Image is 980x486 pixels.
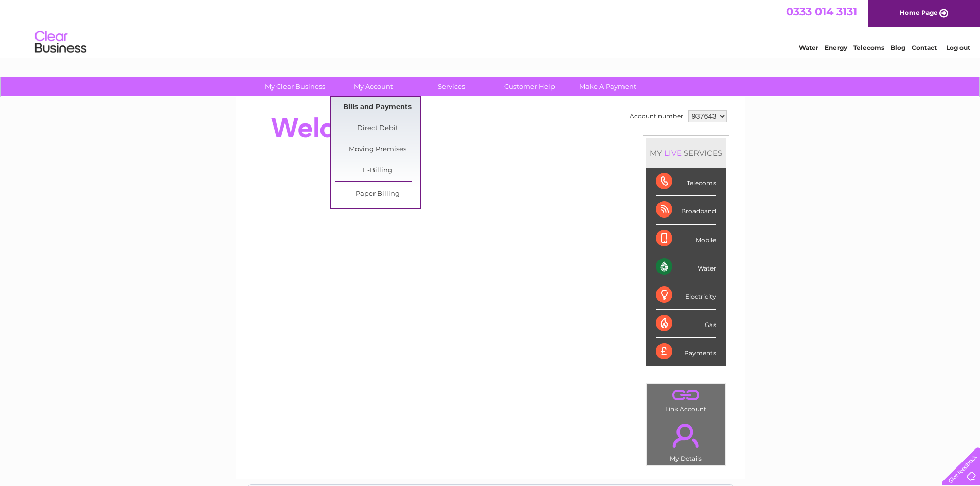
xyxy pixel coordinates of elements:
a: Telecoms [853,44,884,51]
a: Blog [890,44,905,51]
div: Mobile [656,225,716,253]
a: Direct Debit [335,118,420,139]
a: Customer Help [487,77,572,96]
div: Payments [656,338,716,366]
a: Services [409,77,494,96]
a: Paper Billing [335,184,420,205]
div: Clear Business is a trading name of Verastar Limited (registered in [GEOGRAPHIC_DATA] No. 3667643... [247,6,734,50]
a: Log out [946,44,970,51]
a: Contact [912,44,937,51]
a: Water [799,44,818,51]
div: MY SERVICES [646,138,726,168]
div: LIVE [662,148,684,158]
a: . [649,386,723,404]
div: Broadband [656,196,716,224]
a: 0333 014 3131 [786,5,857,18]
div: Water [656,253,716,281]
div: Telecoms [656,168,716,196]
div: Gas [656,310,716,338]
td: Account number [627,107,686,125]
a: Bills and Payments [335,97,420,118]
a: E-Billing [335,160,420,181]
div: Electricity [656,281,716,310]
a: My Clear Business [253,77,337,96]
a: Moving Premises [335,139,420,160]
img: logo.png [34,27,87,58]
td: Link Account [646,383,726,416]
a: . [649,418,723,454]
a: Energy [825,44,847,51]
a: Make A Payment [565,77,650,96]
a: My Account [331,77,416,96]
td: My Details [646,415,726,465]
